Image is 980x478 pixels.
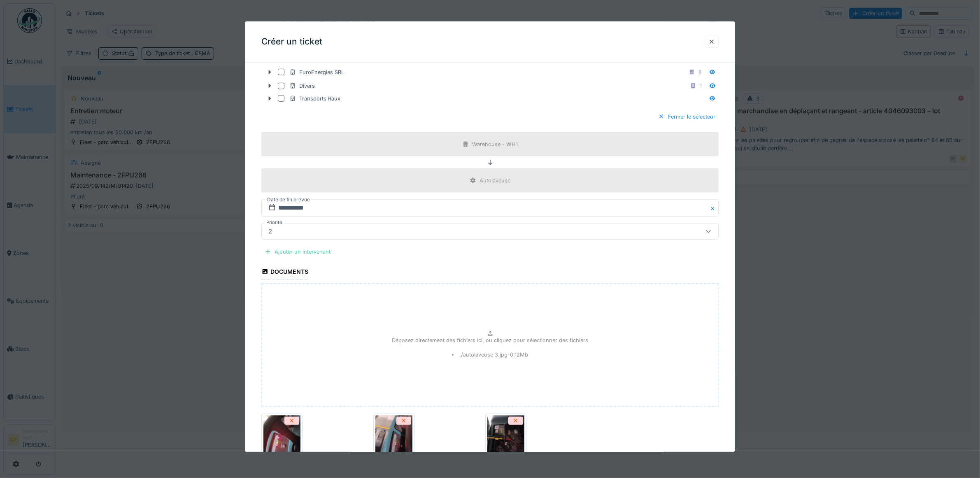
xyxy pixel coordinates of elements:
div: EuroEnergies SRL [289,68,344,76]
div: 8 [698,68,702,76]
div: Divers [289,82,315,90]
div: 2 [265,227,275,236]
div: Ajouter un intervenant [261,246,334,257]
h3: Créer un ticket [261,37,322,47]
label: Date de fin prévue [266,195,311,204]
img: d2sch6k1yp7my2g5kjmxfl6a2tuy [487,415,524,457]
div: Autolaveuse [480,177,510,184]
label: Priorité [265,219,284,226]
button: Close [710,199,719,217]
div: Documents [261,266,308,280]
div: Transports Raux [289,95,340,103]
div: 1 [700,82,702,90]
div: Warehouse - WH1 [472,140,518,148]
p: Déposez directement des fichiers ici, ou cliquez pour sélectionner des fichiers [392,336,588,344]
img: h1srs9dey6w60ri9rmnou5fp7bfo [263,415,300,457]
li: ./autolaveuse 3.jpg - 0.12 Mb [452,351,528,359]
div: Fermer le sélecteur [655,111,719,122]
img: dggtbmib315vw8zcgj370mu5fh7k [375,415,412,457]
